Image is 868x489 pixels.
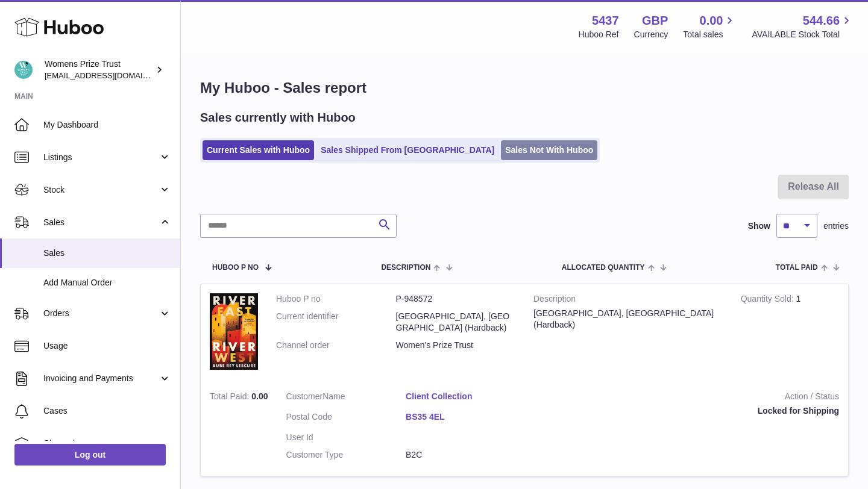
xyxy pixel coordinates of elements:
[776,264,818,272] span: Total paid
[14,444,166,466] a: Log out
[823,220,849,232] span: entries
[203,140,314,160] a: Current Sales with Huboo
[579,29,619,40] div: Huboo Ref
[406,449,526,461] dd: B2C
[43,152,159,163] span: Listings
[286,449,406,461] dt: Customer Type
[752,29,854,40] span: AVAILABLE Stock Total
[592,13,619,29] strong: 5437
[45,58,153,81] div: Womens Prize Trust
[286,432,406,443] dt: User Id
[251,391,268,401] span: 0.00
[212,264,259,272] span: Huboo P no
[634,29,668,40] div: Currency
[683,13,737,40] a: 0.00 Total sales
[276,311,396,334] dt: Current identifier
[286,391,406,405] dt: Name
[286,411,406,426] dt: Postal Code
[45,70,177,80] span: [EMAIL_ADDRESS][DOMAIN_NAME]
[210,293,258,370] img: 1707834352.jpeg
[396,340,516,351] dd: Women's Prize Trust
[700,13,723,29] span: 0.00
[683,29,737,40] span: Total sales
[406,391,526,402] a: Client Collection
[752,13,854,40] a: 544.66 AVAILABLE Stock Total
[803,13,840,29] span: 544.66
[43,340,171,352] span: Usage
[396,293,516,305] dd: P-948572
[276,340,396,351] dt: Channel order
[200,110,356,126] h2: Sales currently with Huboo
[43,184,159,196] span: Stock
[43,373,159,384] span: Invoicing and Payments
[732,284,848,382] td: 1
[642,13,668,29] strong: GBP
[533,293,723,308] strong: Description
[562,264,645,272] span: ALLOCATED Quantity
[276,293,396,305] dt: Huboo P no
[501,140,597,160] a: Sales Not With Huboo
[286,391,323,401] span: Customer
[210,391,251,404] strong: Total Paid
[200,78,849,98] h1: My Huboo - Sales report
[396,311,516,334] dd: [GEOGRAPHIC_DATA], [GEOGRAPHIC_DATA] (Hardback)
[43,308,159,319] span: Orders
[741,294,796,307] strong: Quantity Sold
[43,119,171,131] span: My Dashboard
[43,405,171,417] span: Cases
[406,411,526,423] a: BS35 4EL
[43,248,171,259] span: Sales
[43,438,171,449] span: Channels
[544,391,839,405] strong: Action / Status
[316,140,498,160] a: Sales Shipped From [GEOGRAPHIC_DATA]
[43,217,159,228] span: Sales
[533,308,723,331] div: [GEOGRAPHIC_DATA], [GEOGRAPHIC_DATA] (Hardback)
[43,277,171,288] span: Add Manual Order
[14,61,33,79] img: info@womensprizeforfiction.co.uk
[381,264,430,272] span: Description
[748,220,770,232] label: Show
[544,405,839,417] div: Locked for Shipping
